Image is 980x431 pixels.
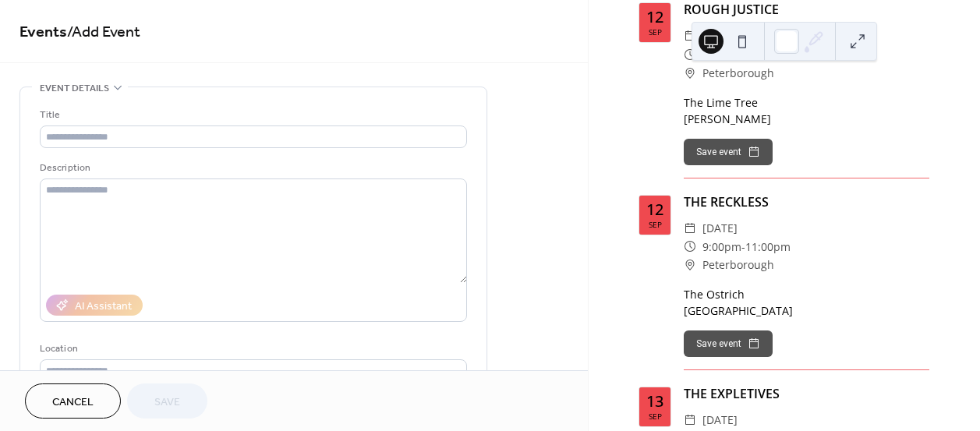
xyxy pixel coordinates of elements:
[684,256,696,274] div: ​
[684,411,696,429] div: ​
[684,26,696,45] div: ​
[684,193,929,211] div: THE RECKLESS
[702,238,741,256] span: 9:00pm
[646,9,663,25] div: 12
[25,383,121,419] button: Cancel
[40,160,464,176] div: Description
[684,330,773,357] button: Save event
[646,394,663,409] div: 13
[684,94,929,127] div: The Lime Tree [PERSON_NAME]
[19,17,67,48] a: Events
[702,219,738,238] span: [DATE]
[684,286,929,319] div: The Ostrich [GEOGRAPHIC_DATA]
[702,411,738,429] span: [DATE]
[649,28,662,36] div: Sep
[702,64,774,83] span: Peterborough
[40,80,109,97] span: Event details
[684,238,696,256] div: ​
[745,238,791,256] span: 11:00pm
[684,139,773,165] button: Save event
[52,394,94,411] span: Cancel
[684,219,696,238] div: ​
[741,238,745,256] span: -
[702,256,774,274] span: Peterborough
[649,221,662,228] div: Sep
[684,384,929,403] div: THE EXPLETIVES
[40,107,464,123] div: Title
[40,341,464,357] div: Location
[646,202,663,217] div: 12
[684,45,696,64] div: ​
[649,412,662,420] div: Sep
[67,17,140,48] span: / Add Event
[684,64,696,83] div: ​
